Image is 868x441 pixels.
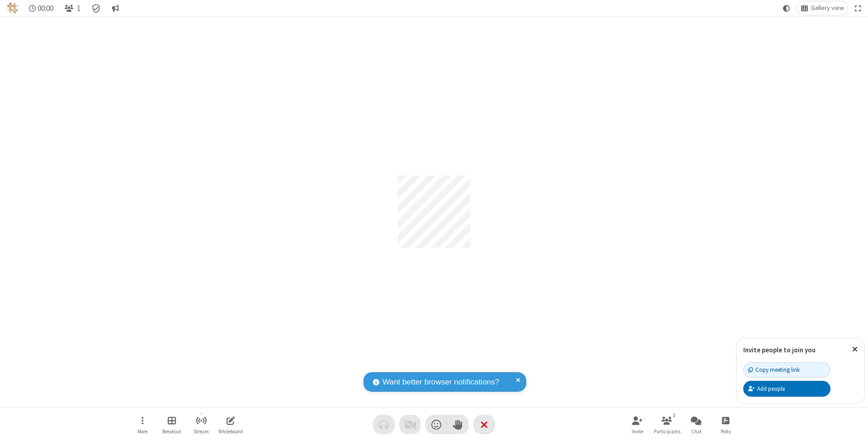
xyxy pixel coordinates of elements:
div: Copy meeting link [748,365,800,374]
div: Timer [25,1,57,15]
button: Change layout [797,1,848,15]
span: Invite [632,429,643,434]
button: Conversation [108,1,123,15]
button: Fullscreen [851,1,865,15]
span: Stream [193,429,209,434]
button: Open menu [129,412,156,437]
span: Participants [654,429,680,434]
button: Manage Breakout Rooms [158,412,185,437]
span: 00:00 [38,4,53,13]
button: Send a reaction [425,415,447,434]
button: Close popover [845,338,864,360]
span: 1 [77,4,80,13]
button: Audio problem - check your Internet connection or call by phone [373,415,395,434]
button: Open participant list [653,412,680,437]
button: Open shared whiteboard [217,412,244,437]
span: Want better browser notifications? [382,376,499,388]
span: More [137,429,147,434]
img: QA Selenium DO NOT DELETE OR CHANGE [7,3,18,14]
div: Meeting details Encryption enabled [88,1,105,15]
button: Video [399,415,421,434]
span: Whiteboard [218,429,243,434]
button: Open poll [712,412,739,437]
button: Open participant list [61,1,84,15]
span: Breakout [162,429,181,434]
button: Open chat [683,412,710,437]
div: 1 [670,411,678,419]
button: Start streaming [188,412,215,437]
button: Add people [743,381,830,396]
button: End or leave meeting [473,415,495,434]
button: Using system theme [779,1,794,15]
label: Invite people to join you [743,346,816,354]
button: Raise hand [447,415,469,434]
span: Chat [691,429,702,434]
button: Invite participants (⌘+Shift+I) [624,412,651,437]
button: Copy meeting link [743,362,830,378]
span: Gallery view [811,5,844,12]
span: Polls [721,429,731,434]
